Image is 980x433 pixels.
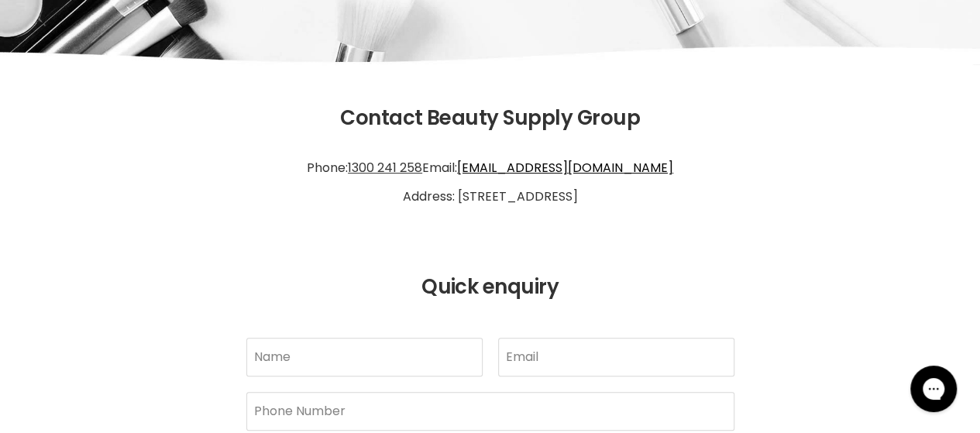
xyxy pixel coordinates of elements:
h2: Contact Beauty Supply Group [19,107,961,130]
h2: Quick enquiry [19,276,961,299]
tcxspan: Call 1300 241 258 via 3CX [348,159,422,177]
a: [EMAIL_ADDRESS][DOMAIN_NAME] [457,159,673,177]
p: Phone: Email: Address: [STREET_ADDRESS] [19,146,961,218]
iframe: Gorgias live chat messenger [903,360,965,418]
